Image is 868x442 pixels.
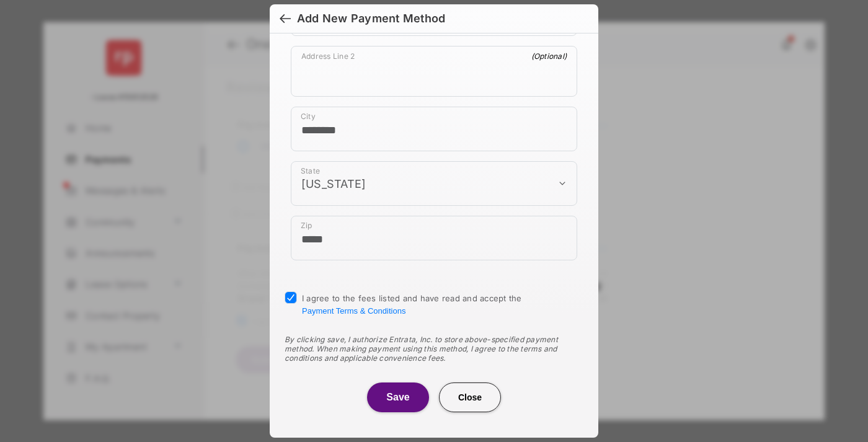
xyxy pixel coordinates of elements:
button: Save [367,382,429,412]
button: Close [439,382,501,412]
div: payment_method_screening[postal_addresses][addressLine2] [291,46,577,97]
div: Add New Payment Method [297,12,445,25]
span: I agree to the fees listed and have read and accept the [302,293,522,316]
div: By clicking save, I authorize Entrata, Inc. to store above-specified payment method. When making ... [285,335,583,363]
div: payment_method_screening[postal_addresses][administrativeArea] [291,161,577,206]
div: payment_method_screening[postal_addresses][postalCode] [291,216,577,260]
div: payment_method_screening[postal_addresses][locality] [291,107,577,151]
button: I agree to the fees listed and have read and accept the [302,306,405,316]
